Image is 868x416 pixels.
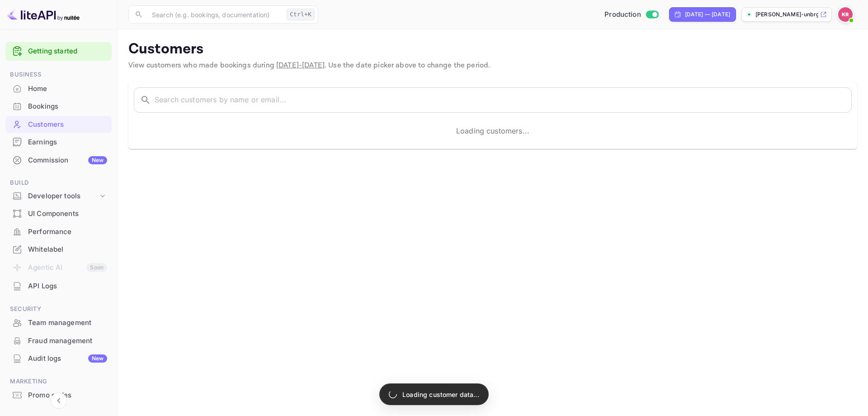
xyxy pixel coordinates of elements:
[5,241,112,258] div: Whitelabel
[5,152,112,169] div: CommissionNew
[28,191,98,201] div: Developer tools
[5,116,112,133] a: Customers
[5,223,112,240] a: Performance
[5,42,112,61] div: Getting started
[28,390,107,401] div: Promo codes
[5,70,112,80] span: Business
[5,98,112,115] a: Bookings
[276,61,325,70] span: [DATE] - [DATE]
[5,205,112,222] a: UI Components
[28,137,107,148] div: Earnings
[128,40,857,58] p: Customers
[28,120,107,130] div: Customers
[287,9,315,20] div: Ctrl+K
[7,7,80,22] img: LiteAPI logo
[5,304,112,314] span: Security
[5,134,112,151] div: Earnings
[5,332,112,349] a: Fraud management
[88,156,107,164] div: New
[28,318,107,328] div: Team management
[5,277,112,294] a: API Logs
[5,314,112,331] a: Team management
[28,281,107,292] div: API Logs
[28,46,107,57] a: Getting started
[28,336,107,346] div: Fraud management
[28,227,107,237] div: Performance
[5,377,112,387] span: Marketing
[5,223,112,241] div: Performance
[5,387,112,404] div: Promo codes
[5,116,112,134] div: Customers
[28,101,107,112] div: Bookings
[5,98,112,115] div: Bookings
[155,87,852,113] input: Search customers by name or email...
[146,5,283,24] input: Search (e.g. bookings, documentation)
[28,84,107,94] div: Home
[5,332,112,350] div: Fraud management
[88,354,107,363] div: New
[5,80,112,97] a: Home
[5,205,112,223] div: UI Components
[755,10,818,19] p: [PERSON_NAME]-unbrg.[PERSON_NAME]...
[5,188,112,204] div: Developer tools
[5,241,112,258] a: Whitelabel
[51,392,67,409] button: Collapse navigation
[5,350,112,367] a: Audit logsNew
[838,7,853,22] img: Kobus Roux
[685,10,730,19] div: [DATE] — [DATE]
[601,10,662,20] div: Switch to Sandbox mode
[402,390,479,399] p: Loading customer data...
[5,152,112,168] a: CommissionNew
[5,387,112,403] a: Promo codes
[28,209,107,219] div: UI Components
[28,244,107,255] div: Whitelabel
[5,314,112,332] div: Team management
[28,354,107,364] div: Audit logs
[5,80,112,98] div: Home
[128,61,490,70] span: View customers who made bookings during . Use the date picker above to change the period.
[5,350,112,368] div: Audit logsNew
[5,134,112,150] a: Earnings
[5,178,112,188] span: Build
[5,277,112,295] div: API Logs
[604,10,641,20] span: Production
[456,125,529,136] p: Loading customers...
[28,155,107,166] div: Commission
